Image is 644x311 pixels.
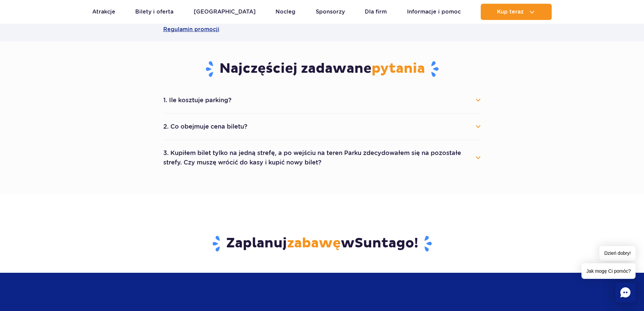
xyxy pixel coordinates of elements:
a: Regulamin promocji [163,18,481,41]
a: Dla firm [365,4,387,20]
span: Dzień dobry! [599,246,636,261]
button: 3. Kupiłem bilet tylko na jedną strefę, a po wejściu na teren Parku zdecydowałem się na pozostałe... [163,146,481,170]
a: Bilety i oferta [135,4,173,20]
a: [GEOGRAPHIC_DATA] [194,4,256,20]
div: Chat [615,282,636,303]
a: Informacje i pomoc [407,4,461,20]
button: 2. Co obejmuje cena biletu? [163,119,481,134]
span: zabawę [287,235,341,252]
span: pytania [372,60,425,77]
h3: Zaplanuj w ! [124,235,520,252]
button: Kup teraz [481,4,552,20]
a: Sponsorzy [316,4,345,20]
a: Atrakcje [92,4,115,20]
span: Kup teraz [497,9,524,15]
h3: Najczęściej zadawane [163,60,481,78]
span: Jak mogę Ci pomóc? [581,263,636,279]
span: Suntago [355,235,414,252]
button: 1. Ile kosztuje parking? [163,93,481,108]
a: Nocleg [276,4,295,20]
